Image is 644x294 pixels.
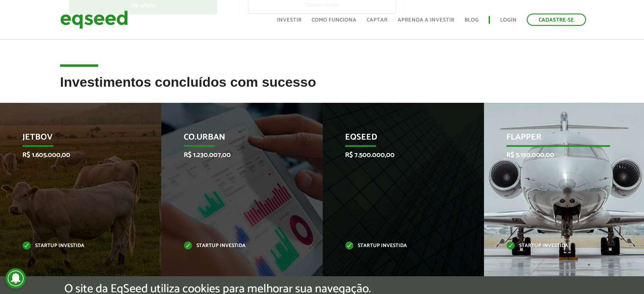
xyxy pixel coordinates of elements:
p: Startup investida [184,244,288,248]
p: R$ 1.605.000,00 [22,151,127,159]
p: R$ 5.150.000,00 [506,151,611,159]
p: R$ 1.230.007,00 [184,151,288,159]
a: Blog [464,17,478,23]
p: Startup investida [506,244,611,248]
a: Investir [277,17,301,23]
img: EqSeed [60,8,128,31]
a: Cadastre-se [527,14,586,26]
p: EqSeed [345,132,449,147]
a: Como funciona [312,17,357,23]
h2: Investimentos concluídos com sucesso [60,75,584,102]
a: Captar [367,17,387,23]
a: Login [500,17,517,23]
a: Aprenda a investir [398,17,454,23]
p: Startup investida [22,244,127,248]
p: Startup investida [345,244,449,248]
p: JetBov [22,132,127,147]
p: R$ 7.500.000,00 [345,151,449,159]
p: Co.Urban [184,132,288,147]
p: Flapper [506,132,611,147]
